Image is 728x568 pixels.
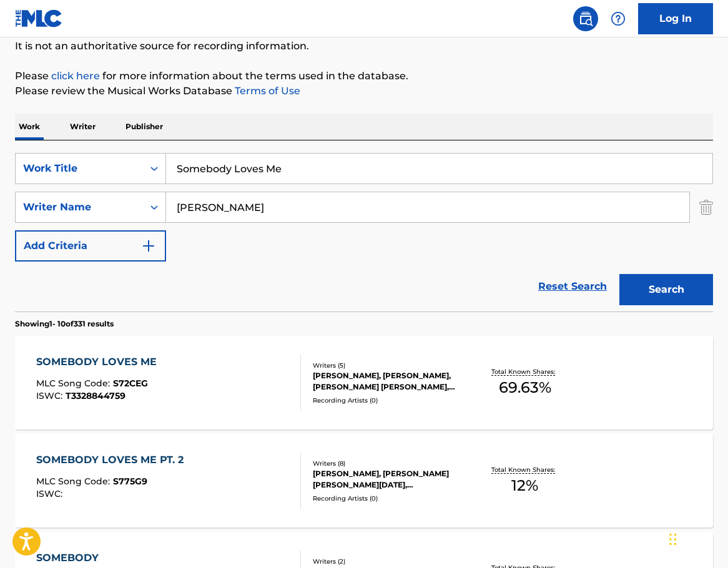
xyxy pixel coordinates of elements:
[619,274,713,305] button: Search
[313,396,467,405] div: Recording Artists ( 0 )
[313,557,467,566] div: Writers ( 2 )
[66,390,125,401] span: T3328844759
[36,476,113,487] span: MLC Song Code :
[578,11,593,26] img: search
[36,378,113,389] span: MLC Song Code :
[113,476,147,487] span: S775G9
[15,336,713,429] a: SOMEBODY LOVES MEMLC Song Code:S72CEGISWC:T3328844759Writers (5)[PERSON_NAME], [PERSON_NAME], [PE...
[23,200,135,215] div: Writer Name
[15,318,114,330] p: Showing 1 - 10 of 331 results
[313,494,467,503] div: Recording Artists ( 0 )
[51,70,100,82] a: click here
[23,161,135,176] div: Work Title
[313,370,467,393] div: [PERSON_NAME], [PERSON_NAME], [PERSON_NAME] [PERSON_NAME], [PERSON_NAME], [PERSON_NAME] KPOKOUA
[15,39,713,54] p: It is not an authoritative source for recording information.
[669,521,677,558] div: Drag
[36,453,190,468] div: SOMEBODY LOVES ME PT. 2
[313,468,467,491] div: [PERSON_NAME], [PERSON_NAME] [PERSON_NAME][DATE], [PERSON_NAME], [PERSON_NAME], [PERSON_NAME], [P...
[573,6,598,31] a: Public Search
[15,230,166,262] button: Add Criteria
[532,273,613,300] a: Reset Search
[15,114,44,140] p: Work
[36,488,66,499] span: ISWC :
[122,114,167,140] p: Publisher
[491,465,558,474] p: Total Known Shares:
[36,551,150,566] div: SOMEBODY
[499,376,551,399] span: 69.63 %
[113,378,148,389] span: S72CEG
[606,6,631,31] div: Help
[36,355,163,370] div: SOMEBODY LOVES ME
[611,11,626,26] img: help
[15,434,713,527] a: SOMEBODY LOVES ME PT. 2MLC Song Code:S775G9ISWC:Writers (8)[PERSON_NAME], [PERSON_NAME] [PERSON_N...
[36,390,66,401] span: ISWC :
[15,69,713,84] p: Please for more information about the terms used in the database.
[141,238,156,253] img: 9d2ae6d4665cec9f34b9.svg
[666,508,728,568] iframe: Chat Widget
[638,3,713,34] a: Log In
[313,361,467,370] div: Writers ( 5 )
[511,474,538,497] span: 12 %
[15,84,713,99] p: Please review the Musical Works Database
[313,459,467,468] div: Writers ( 8 )
[491,367,558,376] p: Total Known Shares:
[699,192,713,223] img: Delete Criterion
[15,153,713,311] form: Search Form
[66,114,99,140] p: Writer
[232,85,300,97] a: Terms of Use
[15,9,63,27] img: MLC Logo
